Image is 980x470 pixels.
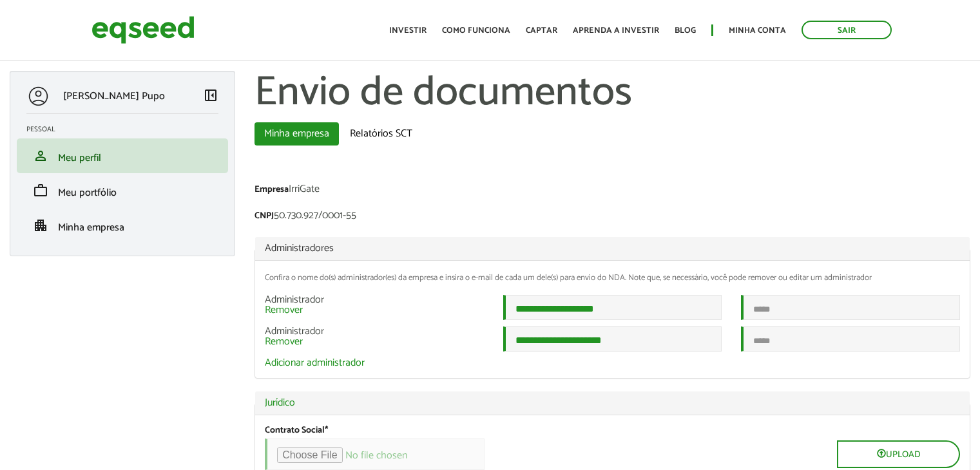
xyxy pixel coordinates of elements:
a: Captar [526,26,557,35]
img: EqSeed [91,13,195,47]
a: Como funciona [442,26,510,35]
span: apartment [33,218,48,233]
h2: Pessoal [26,126,228,133]
span: Administradores [265,240,334,257]
a: Remover [265,305,303,315]
a: Aprenda a investir [573,26,659,35]
div: Administrador [255,326,494,347]
li: Meu portfólio [17,173,228,208]
label: CNPJ [255,212,274,221]
span: work [33,183,48,198]
span: Meu perfil [58,149,101,167]
div: IrriGate [255,184,970,198]
span: left_panel_close [203,88,218,103]
a: Remover [265,337,303,347]
label: Empresa [255,185,289,194]
div: 50.730.927/0001-55 [255,211,970,224]
a: Jurídico [265,398,960,408]
div: Administrador [255,295,494,315]
a: Investir [389,26,427,35]
a: workMeu portfólio [26,183,218,198]
span: person [33,148,48,164]
a: Adicionar administrador [265,358,365,368]
a: apartmentMinha empresa [26,218,218,233]
a: Relatórios SCT [340,122,422,146]
span: Meu portfólio [58,184,117,202]
h1: Envio de documentos [255,71,970,116]
div: Confira o nome do(s) administrador(es) da empresa e insira o e-mail de cada um dele(s) para envio... [265,274,960,282]
a: Minha conta [729,26,786,35]
a: Colapsar menu [203,88,218,106]
p: [PERSON_NAME] Pupo [63,90,165,102]
a: Sair [802,21,892,39]
li: Minha empresa [17,208,228,243]
a: Blog [675,26,696,35]
button: Upload [837,440,960,468]
span: Este campo é obrigatório. [325,423,328,438]
a: personMeu perfil [26,148,218,164]
span: Minha empresa [58,219,124,236]
a: Minha empresa [255,122,339,146]
label: Contrato Social [265,426,328,435]
li: Meu perfil [17,138,228,173]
